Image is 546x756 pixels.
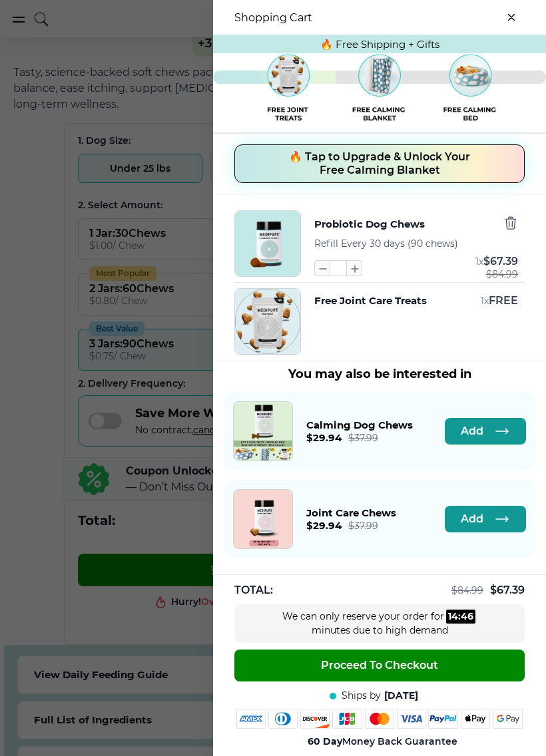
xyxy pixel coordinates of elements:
img: visa [397,709,426,729]
h3: You may also be interested in [224,367,535,381]
span: Calming Dog Chews [306,419,413,431]
span: TOTAL: [234,583,273,598]
span: Joint Care Chews [306,506,396,519]
span: $ 84.99 [486,269,518,280]
span: Proceed To Checkout [321,659,438,672]
span: $ 84.99 [451,584,483,596]
button: close-cart [498,4,525,31]
button: 🔥 Tap to Upgrade & Unlock Your Free Calming Blanket [234,144,525,183]
img: Free shipping [213,50,546,126]
img: jcb [332,709,362,729]
span: 🔥 Free Shipping + Gifts [320,38,439,51]
img: Free Joint Care Treats [235,289,300,354]
div: 46 [461,610,473,624]
span: Ships by [342,689,381,702]
img: google [493,709,523,729]
span: 1 x [475,256,483,268]
span: Add [461,512,483,526]
img: diners-club [268,709,298,729]
a: Calming Dog Chews [233,401,293,461]
img: amex [236,709,266,729]
span: $ 37.99 [348,432,378,444]
span: Refill Every 30 days (90 chews) [314,238,458,250]
button: Proceed To Checkout [234,650,525,681]
img: Calming Dog Chews [234,402,292,461]
button: Free Joint Care Treats [314,293,427,308]
span: 1 x [481,295,489,307]
img: Probiotic Dog Chews [235,211,300,276]
button: Add [445,506,526,532]
div: We can only reserve your order for minutes due to high demand [280,610,479,638]
span: $ 37.99 [348,520,378,532]
img: Joint Care Chews [234,490,292,548]
img: apple [461,709,490,729]
span: $ 67.39 [483,255,518,268]
span: [DATE] [384,689,418,702]
strong: 60 Day [308,735,342,747]
div: 14 [448,610,458,624]
span: FREE [489,294,518,307]
span: $ 67.39 [490,584,525,596]
button: Probiotic Dog Chews [314,216,425,233]
button: Add [445,418,526,445]
img: mastercard [365,709,394,729]
span: 🔥 Tap to Upgrade & Unlock Your Free Calming Blanket [289,150,470,177]
span: Add [461,425,483,438]
a: Joint Care Chews [233,489,293,549]
span: Money Back Guarantee [308,735,457,748]
h3: Shopping Cart [234,11,312,24]
div: : [446,610,475,624]
img: paypal [428,709,458,729]
a: Calming Dog Chews$29.94$37.99 [306,419,413,444]
a: Joint Care Chews$29.94$37.99 [306,506,396,532]
span: $ 29.94 [306,431,342,444]
span: $ 29.94 [306,519,342,532]
img: discover [300,709,330,729]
